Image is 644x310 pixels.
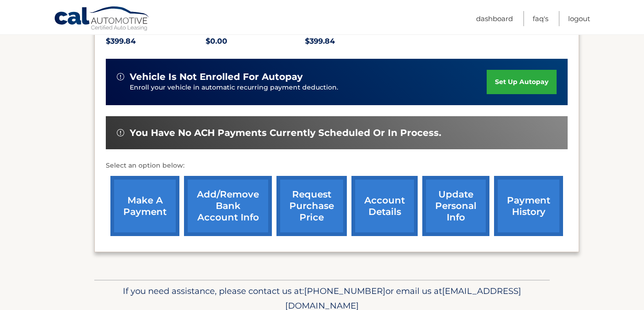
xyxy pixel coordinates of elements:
[130,127,441,139] span: You have no ACH payments currently scheduled or in process.
[130,71,303,83] span: vehicle is not enrolled for autopay
[54,6,150,33] a: Cal Automotive
[110,176,179,236] a: make a payment
[476,11,513,26] a: Dashboard
[276,176,347,236] a: request purchase price
[487,70,557,94] a: set up autopay
[106,35,206,48] p: $399.84
[206,35,305,48] p: $0.00
[184,176,272,236] a: Add/Remove bank account info
[351,176,418,236] a: account details
[533,11,548,26] a: FAQ's
[494,176,563,236] a: payment history
[422,176,489,236] a: update personal info
[117,129,124,136] img: alert-white.svg
[304,286,385,296] span: [PHONE_NUMBER]
[305,35,405,48] p: $399.84
[130,83,487,93] p: Enroll your vehicle in automatic recurring payment deduction.
[106,160,568,171] p: Select an option below:
[117,73,124,80] img: alert-white.svg
[568,11,590,26] a: Logout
